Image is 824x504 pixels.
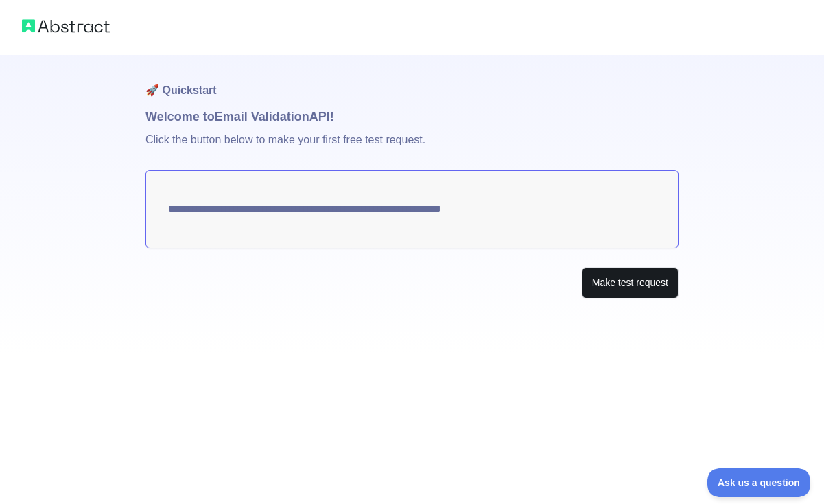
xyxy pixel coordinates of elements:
img: Abstract logo [22,16,110,36]
p: Click the button below to make your first free test request. [145,126,679,170]
iframe: Toggle Customer Support [707,468,810,497]
button: Make test request [582,267,679,298]
h1: Welcome to Email Validation API! [145,107,679,126]
h1: 🚀 Quickstart [145,55,679,107]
